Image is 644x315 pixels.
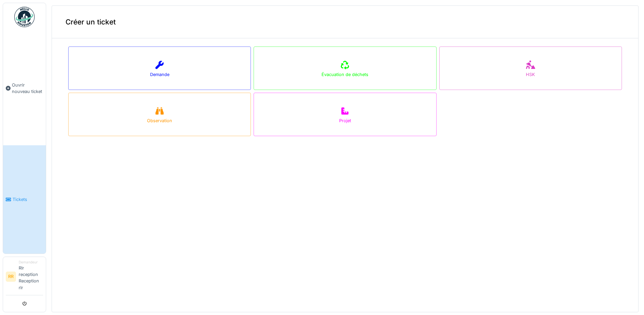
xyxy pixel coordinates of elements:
div: Évacuation de déchets [321,71,368,78]
div: Créer un ticket [52,6,638,38]
div: Projet [339,117,351,124]
span: Tickets [13,196,43,203]
div: HSK [526,71,535,78]
span: Ouvrir nouveau ticket [12,82,43,95]
li: RR [6,272,16,282]
a: Tickets [3,145,46,253]
a: RR DemandeurRlr reception Reception rlr [6,260,43,295]
div: Demande [150,71,169,78]
img: Badge_color-CXgf-gQk.svg [14,7,35,27]
li: Rlr reception Reception rlr [19,260,43,294]
a: Ouvrir nouveau ticket [3,31,46,145]
div: Observation [147,117,172,124]
div: Demandeur [19,260,43,265]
